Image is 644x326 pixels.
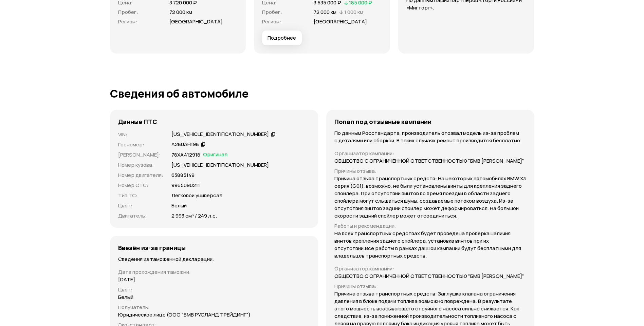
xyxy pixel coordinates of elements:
p: ОБЩЕСТВО С ОГРАНИЧЕННОЙ ОТВЕТСТВЕННОСТЬЮ "БМВ [PERSON_NAME]" [334,157,524,165]
p: Номер кузова : [118,161,163,169]
p: Белый [118,293,133,301]
p: По данным Росстандарта, производитель отозвал модель из-за проблем с деталями или сборкой. В таки... [334,129,526,144]
div: [US_VEHICLE_IDENTIFICATION_NUMBER] [171,131,269,138]
h4: Попал под отзывные кампании [334,118,431,125]
p: Цвет : [118,286,310,293]
span: Пробег : [262,8,282,16]
p: Легковой универсал [171,192,222,199]
span: [GEOGRAPHIC_DATA] [314,18,367,25]
p: 9965090211 [171,182,200,189]
p: Юридическое лицо (ООО "БМВ РУСЛАНД ТРЕЙДИНГ") [118,311,251,319]
div: А280АН198 [171,141,199,148]
p: [DATE] [118,276,135,283]
p: 78ХА412918 [171,151,200,159]
p: Причины отзыва : [334,283,526,290]
p: Работы и рекомендации : [334,222,526,230]
span: [GEOGRAPHIC_DATA] [169,18,223,25]
h1: Сведения об автомобиле [110,87,534,100]
span: 72 000 км [169,8,192,16]
p: Номер двигателя : [118,171,163,179]
p: Дата прохождения таможни : [118,268,310,276]
p: Сведения из таможенной декларации. [118,256,310,263]
span: Подробнее [268,35,296,41]
p: Цвет : [118,202,163,209]
p: [US_VEHICLE_IDENTIFICATION_NUMBER] [171,161,269,169]
p: Номер СТС : [118,182,163,189]
p: [PERSON_NAME] : [118,151,163,159]
p: Причина отзыва транспортных средств: На некоторых автомобилях BMW X3 серия (G01), возможно, не бы... [334,175,526,220]
p: Получатель : [118,304,310,311]
p: Организатор кампании : [334,150,526,157]
span: 1 000 км [344,8,363,16]
span: Пробег : [118,8,138,16]
p: ОБЩЕСТВО С ОГРАНИЧЕННОЙ ОТВЕТСТВЕННОСТЬЮ "БМВ [PERSON_NAME]" [334,272,524,280]
span: Регион : [118,18,137,25]
p: VIN : [118,131,163,138]
p: 63885149 [171,171,195,179]
p: Организатор кампании : [334,265,526,272]
span: 72 000 км [314,8,336,16]
p: Двигатель : [118,212,163,220]
button: Подробнее [262,30,302,45]
p: Причины отзыва : [334,167,526,175]
p: Тип ТС : [118,192,163,199]
h4: Данные ПТС [118,118,157,125]
p: Госномер : [118,141,163,148]
p: На всех транспортных средствах будет проведена проверка наличия винтов крепления заднего спойлера... [334,230,526,260]
h4: Ввезён из-за границы [118,244,186,251]
p: 2 993 см³ / 249 л.с. [171,212,217,220]
span: Оригинал [203,151,227,159]
p: Белый [171,202,187,209]
span: Регион : [262,18,281,25]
